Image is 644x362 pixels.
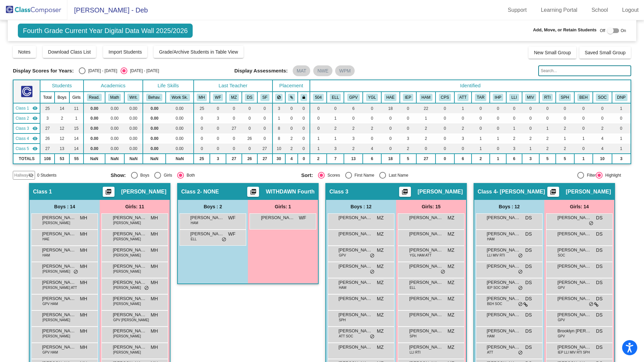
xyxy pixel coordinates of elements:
[242,92,257,103] th: Denise Shawver
[143,113,166,123] td: 0.00
[612,144,631,154] td: 1
[13,133,40,144] td: Denise Shawver - SHAWVER
[84,103,105,113] td: 0.00
[344,113,363,123] td: 0
[593,133,612,144] td: 4
[166,123,193,133] td: 0.00
[166,144,193,154] td: 0.00
[55,123,69,133] td: 12
[13,113,40,123] td: WITHDAWN Fourth - NONE
[272,80,310,92] th: Placement
[509,94,519,101] button: LLI
[310,144,327,154] td: 1
[15,115,29,121] span: Class 2
[400,133,416,144] td: 3
[272,133,285,144] td: 8
[247,187,259,197] button: Print Students Details
[416,123,436,133] td: 2
[556,92,574,103] th: Speech IEP
[310,123,327,133] td: 0
[612,92,631,103] th: Did Not Pass IREAD
[242,103,257,113] td: 0
[143,154,166,164] td: NaN
[18,49,31,55] span: Notes
[285,133,298,144] td: 2
[13,68,74,74] span: Display Scores for Years:
[522,144,539,154] td: 1
[55,92,69,103] th: Boys
[124,123,143,133] td: 0.00
[327,123,344,133] td: 2
[15,135,29,142] span: Class 4
[327,144,344,154] td: 3
[84,144,105,154] td: 0.00
[596,94,609,101] button: SOC
[32,126,38,131] mat-icon: visibility
[15,125,29,131] span: Class 3
[547,187,559,197] button: Print Students Details
[381,113,400,123] td: 0
[574,144,593,154] td: 0
[298,103,310,113] td: 0
[416,133,436,144] td: 2
[363,144,381,154] td: 4
[86,68,117,74] div: [DATE] - [DATE]
[506,123,522,133] td: 1
[525,94,536,101] button: MIV
[612,123,631,133] td: 0
[32,146,38,151] mat-icon: visibility
[536,5,583,16] a: Learning Portal
[55,144,69,154] td: 13
[127,94,139,101] button: Writ.
[194,133,210,144] td: 0
[506,144,522,154] td: 3
[298,113,310,123] td: 0
[344,133,363,144] td: 3
[400,123,416,133] td: 0
[69,113,84,123] td: 1
[472,103,489,113] td: 0
[472,133,489,144] td: 1
[436,144,454,154] td: 0
[401,188,409,198] mat-icon: picture_as_pdf
[143,133,166,144] td: 0.00
[229,94,239,101] button: MZ
[556,113,574,123] td: 0
[556,123,574,133] td: 2
[13,154,40,164] td: TOTALS
[105,144,124,154] td: 0.00
[55,113,69,123] td: 2
[539,92,556,103] th: IAT -Orange Folder
[472,92,489,103] th: Excessive Tardies
[600,28,605,34] span: Off
[257,144,272,154] td: 27
[154,46,244,58] button: Grade/Archive Students in Table View
[400,103,416,113] td: 0
[549,188,557,198] mat-icon: picture_as_pdf
[124,154,143,164] td: NaN
[344,92,363,103] th: Good Parent Volunteer
[363,133,381,144] td: 0
[381,103,400,113] td: 18
[69,144,84,154] td: 14
[40,144,55,154] td: 27
[40,103,55,113] td: 25
[366,94,378,101] button: YGL
[103,187,115,197] button: Print Students Details
[69,92,84,103] th: Girls
[124,113,143,123] td: 0.00
[472,113,489,123] td: 0
[257,133,272,144] td: 0
[593,144,612,154] td: 4
[574,113,593,123] td: 0
[436,123,454,133] td: 0
[213,94,223,101] button: WF
[522,133,539,144] td: 2
[454,113,472,123] td: 0
[439,94,451,101] button: CPS
[490,92,507,103] th: Individualized Health Plan
[457,94,469,101] button: ATT
[194,80,272,92] th: Last Teacher
[593,103,612,113] td: 0
[234,68,288,74] span: Display Assessments:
